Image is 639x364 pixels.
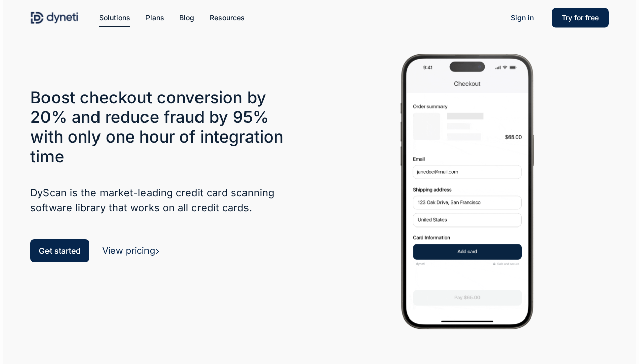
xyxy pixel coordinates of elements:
[179,13,194,22] span: Blog
[30,87,300,166] h3: Boost checkout conversion by 20% and reduce fraud by 95% with only one hour of integration time
[99,12,130,23] a: Solutions
[30,185,300,215] h5: DyScan is the market-leading credit card scanning software library that works on all credit cards.
[145,12,164,23] a: Plans
[179,12,194,23] a: Blog
[552,12,609,23] a: Try for free
[99,13,130,22] span: Solutions
[501,10,544,26] a: Sign in
[511,13,534,22] span: Sign in
[145,13,164,22] span: Plans
[30,239,89,262] a: Get started
[562,13,599,22] span: Try for free
[30,10,79,25] img: Dyneti Technologies
[210,13,245,22] span: Resources
[102,245,160,256] a: View pricing
[39,246,81,256] span: Get started
[210,12,245,23] a: Resources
